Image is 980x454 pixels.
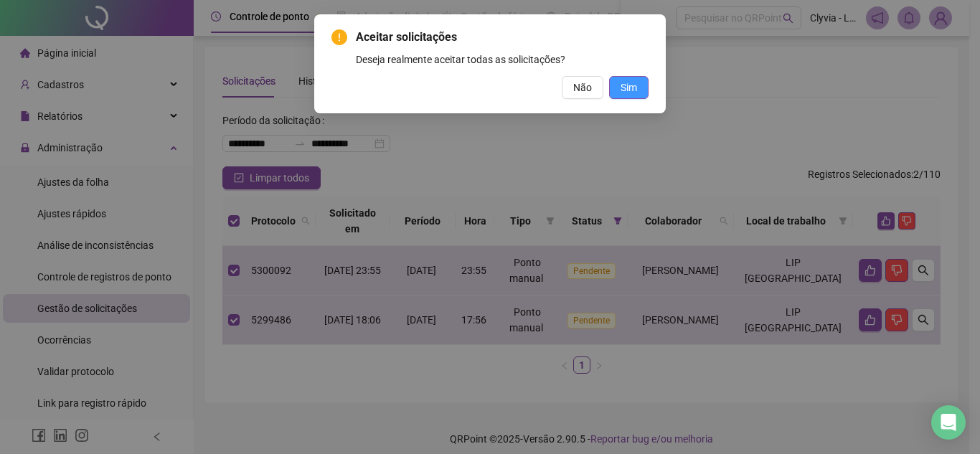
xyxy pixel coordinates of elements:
[562,76,603,99] button: Não
[621,80,637,95] span: Sim
[573,80,592,95] span: Não
[356,29,649,46] span: Aceitar solicitações
[609,76,649,99] button: Sim
[356,52,649,67] div: Deseja realmente aceitar todas as solicitações?
[931,405,966,440] div: Open Intercom Messenger
[331,29,347,45] span: exclamation-circle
